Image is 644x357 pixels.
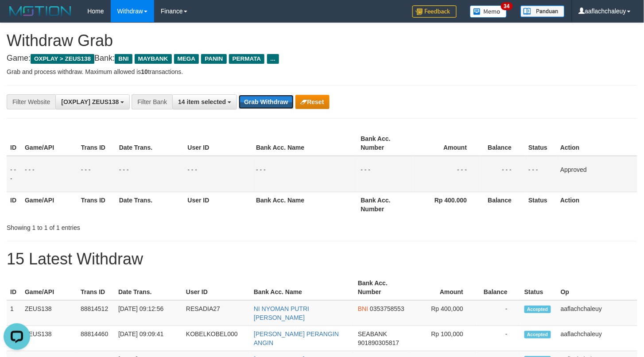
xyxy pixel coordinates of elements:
[480,131,525,156] th: Balance
[357,156,414,192] td: - - -
[480,156,525,192] td: - - -
[7,156,21,192] td: - - -
[295,95,330,109] button: Reset
[172,94,237,109] button: 14 item selected
[358,305,368,312] span: BNI
[132,94,172,109] div: Filter Bank
[252,192,357,217] th: Bank Acc. Name
[7,94,55,109] div: Filter Website
[182,275,250,300] th: User ID
[184,192,252,217] th: User ID
[557,300,637,326] td: aaflachchaleuy
[557,275,637,300] th: Op
[182,326,250,351] td: KOBELKOBEL000
[182,300,250,326] td: RESADIA27
[78,156,116,192] td: - - -
[410,300,477,326] td: Rp 400,000
[21,131,78,156] th: Game/API
[480,192,525,217] th: Balance
[477,300,521,326] td: -
[174,54,199,64] span: MEGA
[413,131,480,156] th: Amount
[21,300,77,326] td: ZEUS138
[7,54,637,63] h4: Game: Bank:
[358,330,387,338] span: SEABANK
[116,156,184,192] td: - - -
[7,220,262,232] div: Showing 1 to 1 of 1 entries
[357,131,414,156] th: Bank Acc. Number
[115,326,182,351] td: [DATE] 09:09:41
[557,156,637,192] td: Approved
[412,5,457,18] img: Feedback.jpg
[477,275,521,300] th: Balance
[410,275,477,300] th: Amount
[178,98,226,105] span: 14 item selected
[135,54,172,64] span: MAYBANK
[184,156,252,192] td: - - -
[7,300,21,326] td: 1
[21,275,77,300] th: Game/API
[250,275,354,300] th: Bank Acc. Name
[61,98,119,105] span: [OXPLAY] ZEUS138
[4,4,30,30] button: Open LiveChat chat widget
[413,192,480,217] th: Rp 400.000
[77,300,115,326] td: 88814512
[77,275,115,300] th: Trans ID
[410,326,477,351] td: Rp 100,000
[525,131,557,156] th: Status
[358,339,399,346] span: Copy 901890305817 to clipboard
[21,192,78,217] th: Game/API
[184,131,252,156] th: User ID
[115,54,132,64] span: BNI
[413,156,480,192] td: - - -
[115,300,182,326] td: [DATE] 09:12:56
[77,326,115,351] td: 88814460
[252,131,357,156] th: Bank Acc. Name
[354,275,410,300] th: Bank Acc. Number
[7,67,637,76] p: Grab and process withdraw. Maximum allowed is transactions.
[557,131,637,156] th: Action
[7,275,21,300] th: ID
[7,32,637,50] h1: Withdraw Grab
[55,94,130,109] button: [OXPLAY] ZEUS138
[557,326,637,351] td: aaflachchaleuy
[141,68,148,75] strong: 10
[357,192,414,217] th: Bank Acc. Number
[78,131,116,156] th: Trans ID
[501,2,513,10] span: 34
[7,131,21,156] th: ID
[525,156,557,192] td: - - -
[524,306,551,313] span: Accepted
[267,54,279,64] span: ...
[229,54,265,64] span: PERMATA
[239,95,293,109] button: Grab Withdraw
[201,54,226,64] span: PANIN
[370,305,404,312] span: Copy 0353758553 to clipboard
[7,4,74,18] img: MOTION_logo.png
[78,192,116,217] th: Trans ID
[115,275,182,300] th: Date Trans.
[116,192,184,217] th: Date Trans.
[31,54,94,64] span: OXPLAY > ZEUS138
[116,131,184,156] th: Date Trans.
[7,192,21,217] th: ID
[21,326,77,351] td: ZEUS138
[254,330,339,346] a: [PERSON_NAME] PERANGIN ANGIN
[525,192,557,217] th: Status
[252,156,357,192] td: - - -
[477,326,521,351] td: -
[470,5,507,18] img: Button%20Memo.svg
[254,305,309,321] a: NI NYOMAN PUTRI [PERSON_NAME]
[21,156,78,192] td: - - -
[557,192,637,217] th: Action
[7,250,637,268] h1: 15 Latest Withdraw
[524,331,551,338] span: Accepted
[520,5,565,17] img: panduan.png
[521,275,557,300] th: Status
